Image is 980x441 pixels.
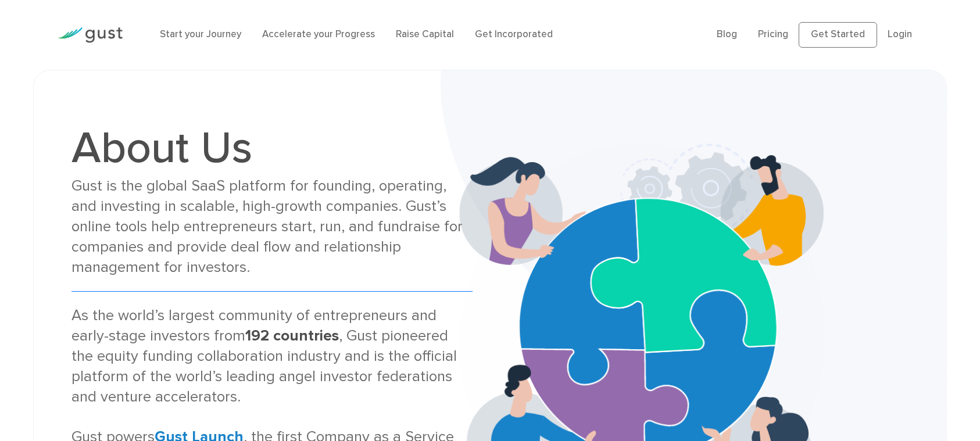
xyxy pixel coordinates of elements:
h1: About Us [71,126,473,170]
a: Blog [717,28,737,40]
img: Gust Logo [58,27,123,43]
a: Login [888,28,912,40]
a: Get Incorporated [475,28,553,40]
a: Get Started [799,22,877,48]
a: Raise Capital [396,28,454,40]
div: Gust is the global SaaS platform for founding, operating, and investing in scalable, high-growth ... [71,176,473,277]
a: Pricing [758,28,788,40]
strong: 192 countries [245,327,339,345]
a: Accelerate your Progress [262,28,375,40]
a: Start your Journey [160,28,241,40]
